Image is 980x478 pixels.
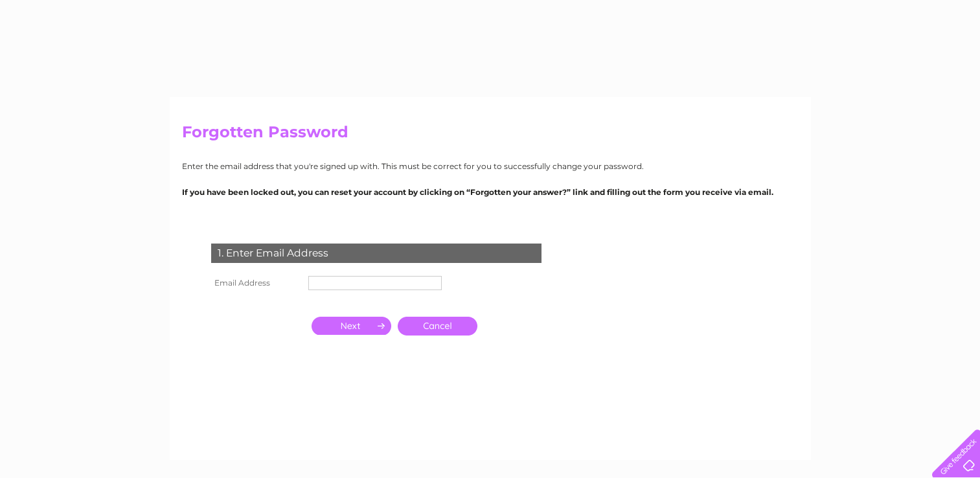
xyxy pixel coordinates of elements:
th: Email Address [208,273,305,293]
p: If you have been locked out, you can reset your account by clicking on “Forgotten your answer?” l... [182,186,799,198]
h2: Forgotten Password [182,123,799,148]
div: 1. Enter Email Address [211,244,541,263]
a: Cancel [398,317,477,336]
p: Enter the email address that you're signed up with. This must be correct for you to successfully ... [182,160,799,172]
